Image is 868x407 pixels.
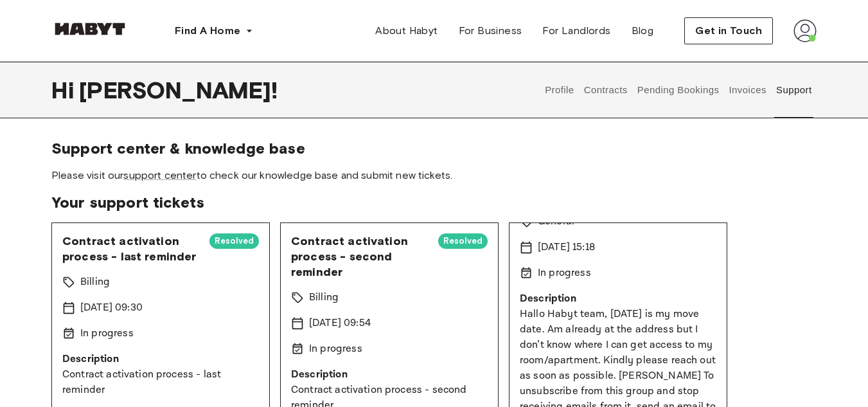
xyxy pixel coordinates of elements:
button: Get in Touch [684,17,773,44]
button: Profile [544,62,576,118]
p: Billing [80,275,110,290]
p: [DATE] 15:18 [538,240,595,255]
span: Find A Home [175,23,240,39]
span: Resolved [209,235,259,248]
a: support center [123,169,196,181]
a: About Habyt [365,18,448,44]
button: Find A Home [164,18,263,44]
span: About Habyt [375,23,438,39]
span: Get in Touch [695,23,762,39]
span: Support center & knowledge base [51,139,817,158]
span: Contract activation process - second reminder [291,233,428,280]
a: For Landlords [532,18,621,44]
span: Resolved [438,235,488,248]
p: Description [62,352,259,367]
img: Habyt [51,23,128,35]
p: [DATE] 09:54 [309,316,371,331]
button: Invoices [727,62,768,118]
a: For Business [448,18,533,44]
span: Please visit our to check our knowledge base and submit new tickets. [51,168,817,183]
p: Description [520,291,716,307]
span: Contract activation process - last reminder [62,233,199,264]
p: In progress [538,266,591,281]
p: Description [291,367,488,383]
span: Hi [51,77,79,104]
p: In progress [309,341,362,357]
span: For Business [459,23,522,39]
span: Blog [632,23,654,39]
button: Pending Bookings [635,62,721,118]
p: Billing [309,290,339,305]
p: [DATE] 09:30 [80,300,143,316]
button: Support [774,62,813,118]
div: user profile tabs [540,62,817,118]
span: Your support tickets [51,193,817,212]
span: [PERSON_NAME] ! [79,77,278,104]
img: avatar [793,19,817,42]
p: In progress [80,326,134,341]
a: Blog [621,18,664,44]
button: Contracts [582,62,629,118]
p: Contract activation process - last reminder [62,367,259,398]
span: For Landlords [542,23,610,39]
